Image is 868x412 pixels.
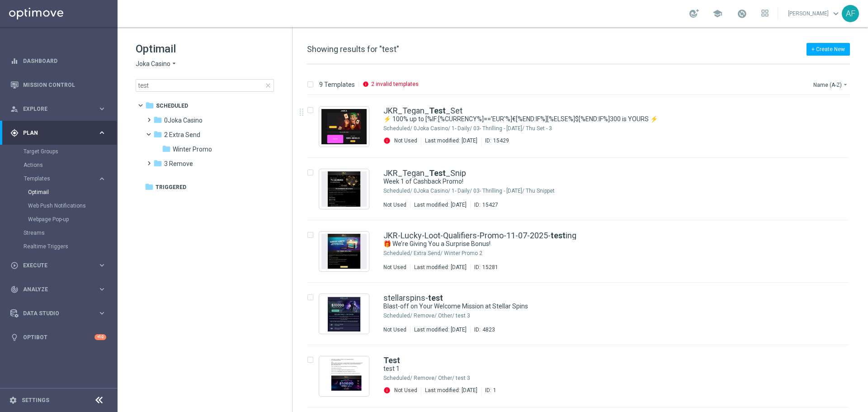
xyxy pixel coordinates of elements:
a: Streams [24,229,94,237]
div: gps_fixed Plan keyboard_arrow_right [10,129,107,137]
i: info [363,81,369,87]
div: Webpage Pop-up [28,213,117,226]
button: lightbulb Optibot +10 [10,334,107,341]
b: Test [429,168,446,178]
div: Not Used [394,137,417,144]
img: 15427.jpeg [321,171,367,207]
div: 🎁 We’re Giving You a Surprise Bonus! [383,240,811,248]
span: Data Studio [23,311,98,316]
a: JKR_Tegan_Test_Set [383,107,462,115]
div: Press SPACE to select this row. [298,220,866,283]
span: school [712,9,722,19]
a: Blast-off on Your Welcome Mission at Stellar Spins [383,302,790,311]
a: Optibot [23,325,94,349]
div: Realtime Triggers [24,240,117,253]
div: Last modified: [DATE] [410,326,470,333]
div: Actions [24,158,117,172]
a: JKR-Lucky-Loot-Qualifiers-Promo-11-07-2025-testing [383,232,576,240]
a: JKR_Tegan_Test_Snip [383,169,466,177]
button: Mission Control [10,81,107,89]
i: keyboard_arrow_right [98,309,106,317]
i: info [383,386,391,394]
img: 15429.jpeg [321,109,367,144]
a: Realtime Triggers [24,243,94,250]
div: ID: [481,387,496,396]
div: 4823 [482,326,495,333]
div: Not Used [383,201,406,208]
div: 1 [493,387,496,396]
div: +10 [94,334,106,340]
i: folder [162,144,171,153]
div: Last modified: [DATE] [421,137,481,146]
i: person_search [10,105,19,113]
i: settings [9,396,17,404]
div: Execute [10,261,98,270]
div: Optimail [28,185,117,199]
i: folder [145,101,154,110]
span: Explore [23,106,98,112]
p: 9 Templates [319,81,355,89]
a: test 1 [383,365,790,373]
a: Test [383,356,400,365]
div: 15429 [493,137,509,146]
div: Scheduled/ [383,250,412,257]
div: Last modified: [DATE] [410,264,470,271]
img: 1.jpeg [321,359,367,394]
i: folder [153,115,162,124]
div: Press SPACE to select this row. [298,283,866,345]
div: Analyze [10,285,98,294]
span: Analyze [23,287,98,292]
div: 15281 [482,264,498,271]
a: Week 1 of Cashback Promo! [383,177,790,186]
i: keyboard_arrow_right [98,175,106,183]
div: Last modified: [DATE] [410,201,470,208]
a: Target Groups [24,148,94,155]
div: Templates keyboard_arrow_right [24,175,107,182]
button: Name (A-Z)arrow_drop_down [812,79,850,90]
button: Data Studio keyboard_arrow_right [10,310,107,317]
div: Not Used [383,326,406,333]
div: Week 1 of Cashback Promo! [383,177,811,186]
div: Blast-off on Your Welcome Mission at Stellar Spins [383,302,811,311]
div: Web Push Notifications [28,199,117,213]
b: test [428,293,443,303]
div: Scheduled/0Joka Casino/1- Daily/03- Thrilling - Thursday/Thu Set - 3 [414,125,811,132]
b: test [551,231,566,240]
div: Plan [10,129,98,137]
button: Joka Casino arrow_drop_down [136,60,178,68]
div: Scheduled/3 Remove/Other/test [414,374,811,382]
span: 0Joka Casino [164,116,203,124]
a: Webpage Pop-up [28,216,94,223]
div: play_circle_outline Execute keyboard_arrow_right [10,262,107,269]
i: keyboard_arrow_right [98,104,106,113]
a: Mission Control [23,73,106,97]
i: folder [153,130,162,139]
div: test 1 [383,365,811,373]
button: equalizer Dashboard [10,57,107,65]
i: keyboard_arrow_right [98,128,106,137]
button: track_changes Analyze keyboard_arrow_right [10,286,107,293]
div: Scheduled/ [383,187,412,194]
a: [PERSON_NAME]keyboard_arrow_down [787,7,842,20]
button: + Create New [807,43,850,56]
div: Mission Control [10,73,106,97]
i: folder [153,159,162,168]
span: Triggered [156,183,186,191]
i: play_circle_outline [10,261,19,270]
div: Last modified: [DATE] [421,387,481,396]
div: Scheduled/0Joka Casino/1- Daily/03- Thrilling - Thursday/Thu Snippet [414,187,811,194]
span: keyboard_arrow_down [831,9,841,19]
i: info [383,137,391,144]
p: 2 invalid templates [371,81,419,88]
span: Winter Promo [173,145,212,153]
input: Search Template [136,79,274,92]
i: gps_fixed [10,129,19,137]
i: keyboard_arrow_right [98,285,106,294]
a: Optimail [28,189,94,196]
h1: Optimail [136,42,274,56]
div: person_search Explore keyboard_arrow_right [10,105,107,113]
div: ID: [470,326,495,333]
